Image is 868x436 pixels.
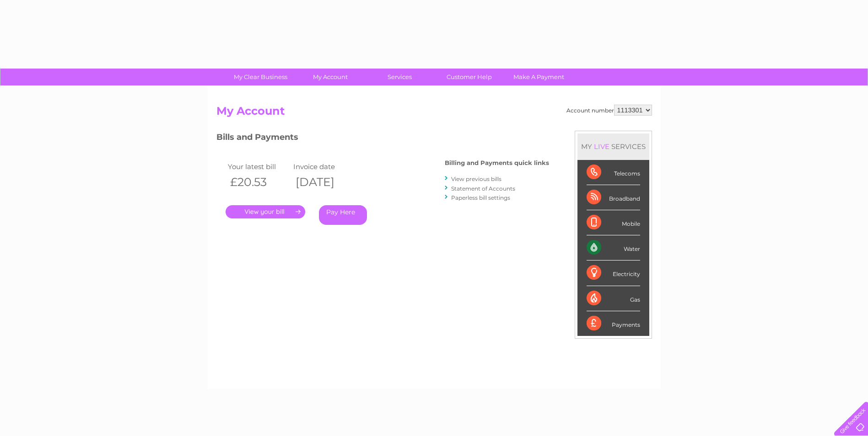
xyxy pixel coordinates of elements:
[451,185,515,192] a: Statement of Accounts
[577,133,649,160] div: MY SERVICES
[451,194,510,201] a: Paperless bill settings
[216,131,549,147] h3: Bills and Payments
[587,311,640,336] div: Payments
[451,175,501,182] a: View previous bills
[587,286,640,311] div: Gas
[291,160,357,173] td: Invoice date
[223,69,298,85] a: My Clear Business
[431,69,507,85] a: Customer Help
[226,205,305,218] a: .
[566,105,652,116] div: Account number
[292,69,368,85] a: My Account
[362,69,437,85] a: Services
[445,160,549,166] h4: Billing and Payments quick links
[587,261,640,286] div: Electricity
[291,173,357,191] th: [DATE]
[501,69,577,85] a: Make A Payment
[319,205,367,225] a: Pay Here
[226,160,291,173] td: Your latest bill
[226,173,291,191] th: £20.53
[592,142,611,151] div: LIVE
[587,185,640,210] div: Broadband
[587,235,640,261] div: Water
[587,160,640,185] div: Telecoms
[587,210,640,235] div: Mobile
[216,105,652,122] h2: My Account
